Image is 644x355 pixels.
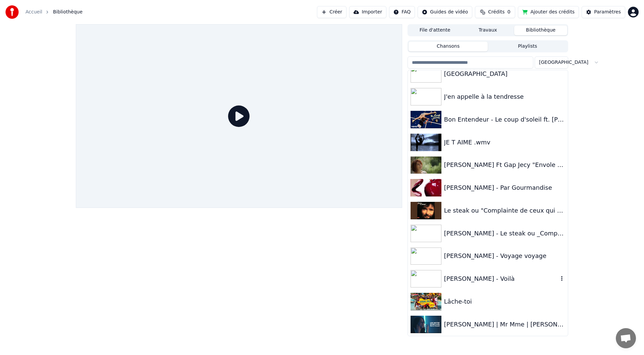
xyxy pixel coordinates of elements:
div: Paramètres [594,9,621,15]
span: Bibliothèque [53,9,83,15]
div: Le steak ou "Complainte de ceux qui ont le ventre vide, considérée comme une gaudriole par... [444,206,565,215]
button: Crédits0 [475,6,515,18]
button: Playlists [488,42,567,51]
div: [PERSON_NAME] - Voyage voyage [444,251,565,261]
div: Lâche-toi [444,297,565,306]
button: Bibliothèque [514,26,567,35]
div: [PERSON_NAME] - Voilà [444,274,558,283]
button: File d'attente [409,26,462,35]
button: Importer [349,6,386,18]
nav: breadcrumb [25,9,83,15]
button: FAQ [389,6,415,18]
button: Chansons [409,42,488,51]
div: J'en appelle à la tendresse [444,92,565,101]
div: [PERSON_NAME] Ft Gap Jecy "Envole Toi" - Video Clip [444,160,565,170]
button: Paramètres [582,6,625,18]
div: Bon Entendeur - Le coup d'soleil ft. [PERSON_NAME] [444,115,565,124]
img: youka [5,5,19,19]
div: [PERSON_NAME] - Le steak ou _Complainte de ceux qui ont le ventre vide, considérée comme une gaud... [444,229,565,238]
button: Guides de vidéo [418,6,472,18]
span: [GEOGRAPHIC_DATA] [539,59,588,66]
span: 0 [507,9,511,15]
a: Accueil [25,9,42,15]
div: [PERSON_NAME] - Par Gourmandise [444,183,565,192]
div: [GEOGRAPHIC_DATA] [444,69,565,79]
button: Créer [317,6,346,18]
button: Travaux [462,26,515,35]
div: JE T AIME .wmv [444,138,565,147]
button: Ajouter des crédits [518,6,579,18]
div: [PERSON_NAME] | Mr Mme | [PERSON_NAME] [444,320,565,329]
span: Crédits [488,9,504,15]
div: Ouvrir le chat [616,328,636,348]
